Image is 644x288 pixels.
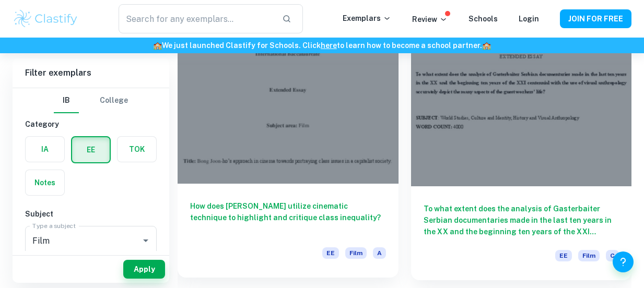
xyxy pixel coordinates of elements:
[100,88,128,113] button: College
[373,247,386,259] span: A
[54,88,128,113] div: Filter type choice
[123,260,165,279] button: Apply
[13,8,79,29] img: Clastify logo
[13,58,169,88] h6: Filter exemplars
[412,14,448,25] p: Review
[345,247,367,259] span: Film
[555,250,572,261] span: EE
[32,221,76,230] label: Type a subject
[482,41,491,50] span: 🏫
[578,250,600,261] span: Film
[321,41,337,50] a: here
[469,15,498,23] a: Schools
[519,15,539,23] a: Login
[424,203,619,237] h6: To what extent does the analysis of Gasterbaiter Serbian documentaries made in the last ten years...
[153,41,162,50] span: 🏫
[2,40,642,51] h6: We just launched Clastify for Schools. Click to learn how to become a school partner.
[26,170,64,195] button: Notes
[343,13,391,24] p: Exemplars
[25,118,157,130] h6: Category
[322,247,339,259] span: EE
[26,137,64,162] button: IA
[411,21,632,280] a: To what extent does the analysis of Gasterbaiter Serbian documentaries made in the last ten years...
[54,88,79,113] button: IB
[138,233,153,248] button: Open
[178,21,399,280] a: How does [PERSON_NAME] utilize cinematic technique to highlight and critique class inequality?EEF...
[190,200,386,235] h6: How does [PERSON_NAME] utilize cinematic technique to highlight and critique class inequality?
[606,250,619,261] span: C
[118,137,156,162] button: TOK
[25,208,157,220] h6: Subject
[613,251,634,272] button: Help and Feedback
[72,137,110,162] button: EE
[560,9,631,28] button: JOIN FOR FREE
[119,4,274,33] input: Search for any exemplars...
